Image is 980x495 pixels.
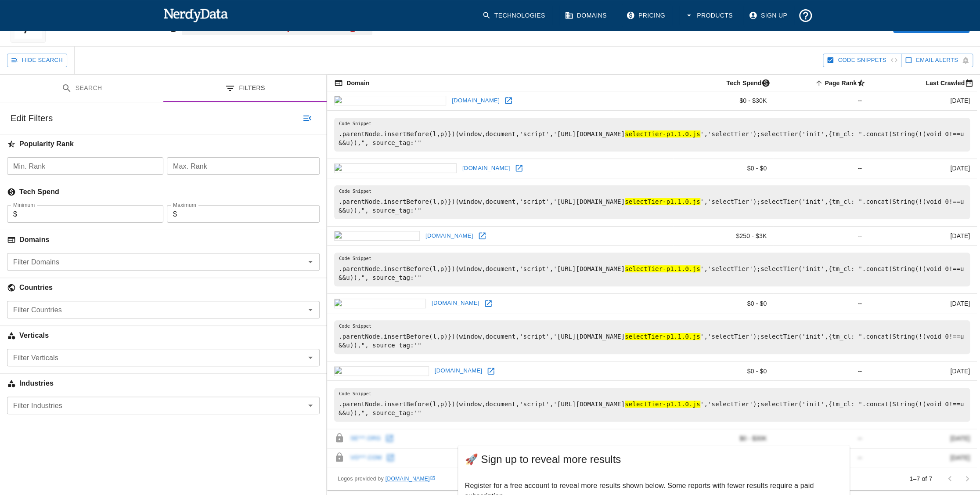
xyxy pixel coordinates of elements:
button: Support and Documentation [794,4,817,27]
button: Hide Search [7,54,67,67]
button: Products [679,4,740,27]
a: [DOMAIN_NAME] [423,229,476,243]
label: Minimum [13,201,35,209]
a: Pricing [621,4,672,27]
a: Domains [559,4,614,27]
hl: selectTier-p1.1.0.js [625,401,700,408]
td: $0 - $0 [673,159,774,178]
p: 1–7 of 7 [909,474,932,483]
button: Open [304,399,317,412]
td: $250 - $3K [673,226,774,246]
td: $0 - $30K [673,91,774,111]
a: [DOMAIN_NAME] [432,364,485,378]
button: Filters [163,75,327,102]
hl: selectTier-p1.1.0.js [625,265,700,272]
td: -- [774,159,869,178]
td: -- [774,226,869,246]
span: Sign up to track newly added websites and receive email alerts. [916,55,958,65]
span: Hide Code Snippets [838,55,886,65]
a: [DOMAIN_NAME] [429,296,482,310]
a: Sign Up [743,4,794,27]
td: [DATE] [869,91,977,111]
pre: .parentNode.insertBefore(l,p)})(window,document,'script','[URL][DOMAIN_NAME] ','selectTier');sele... [334,388,970,422]
a: Open searcheshut.com in new window [484,365,497,378]
td: [DATE] [869,226,977,246]
hl: selectTier-p1.1.0.js [625,333,700,340]
a: Open lifestyletips.net in new window [476,229,489,242]
h1: 7 Websites using [67,15,372,32]
td: $0 - $0 [673,294,774,313]
div: $ [7,205,163,223]
a: [DOMAIN_NAME] [450,94,502,108]
pre: .parentNode.insertBefore(l,p)})(window,document,'script','[URL][DOMAIN_NAME] ','selectTier');sele... [334,320,970,354]
pre: .parentNode.insertBefore(l,p)})(window,document,'script','[URL][DOMAIN_NAME] ','selectTier');sele... [334,253,970,286]
span: Most recent date this website was successfully crawled [914,78,977,88]
a: Open protectguard.me in new window [482,297,495,310]
button: Open [304,351,317,364]
td: -- [774,361,869,381]
a: [DOMAIN_NAME] [460,162,512,175]
span: The estimated minimum and maximum annual tech spend each webpage has, based on the free, freemium... [715,78,774,88]
pre: .parentNode.insertBefore(l,p)})(window,document,'script','[URL][DOMAIN_NAME] ','selectTier');sele... [334,185,970,219]
td: [DATE] [869,294,977,313]
a: Technologies [477,4,552,27]
button: Open [304,256,317,268]
button: Open [304,304,317,316]
a: [DOMAIN_NAME] [386,476,435,482]
img: protectguard.me icon [334,299,426,308]
img: keywordssearching.com icon [334,163,457,173]
span: A page popularity ranking based on a domain's backlinks. Smaller numbers signal more popular doma... [813,78,869,88]
hl: selectTier-p1.1.0.js [625,130,700,137]
td: [DATE] [869,159,977,178]
span: The registered domain name (i.e. "nerdydata.com"). [334,78,369,88]
img: alphasearchpros.com icon [334,96,446,105]
div: $ [167,205,320,223]
span: 🚀 Sign up to reveal more results [465,452,843,466]
a: Open keywordssearching.com in new window [512,162,526,175]
a: Open alphasearchpros.com in new window [502,94,515,107]
td: [DATE] [869,361,977,381]
img: lifestyletips.net icon [334,231,420,241]
button: Sign up to track newly added websites and receive email alerts. [901,54,973,67]
h6: Edit Filters [11,111,53,125]
td: -- [774,294,869,313]
button: Hide Code Snippets [823,54,901,67]
label: Maximum [173,201,196,209]
img: NerdyData.com [163,6,228,24]
pre: .parentNode.insertBefore(l,p)})(window,document,'script','[URL][DOMAIN_NAME] ','selectTier');sele... [334,118,970,152]
td: -- [774,91,869,111]
img: searcheshut.com icon [334,366,429,376]
hl: selectTier-p1.1.0.js [625,198,700,205]
span: Logos provided by [338,475,435,484]
td: $0 - $0 [673,361,774,381]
